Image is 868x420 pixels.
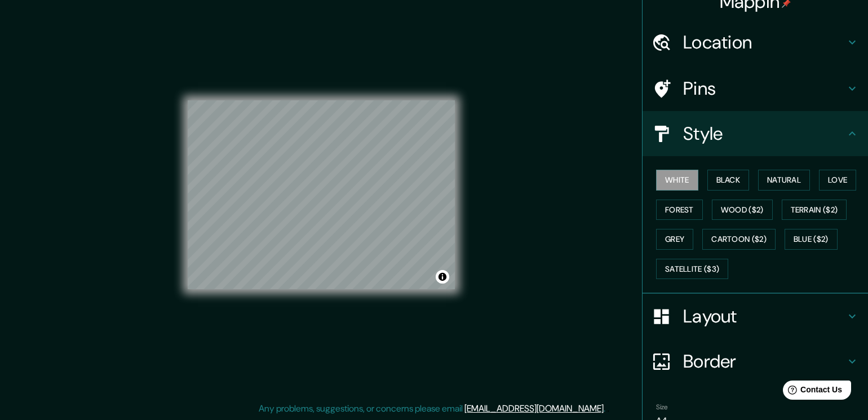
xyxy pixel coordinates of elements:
[683,77,845,100] h4: Pins
[656,403,668,412] label: Size
[643,20,868,65] div: Location
[607,402,609,415] div: .
[643,339,868,384] div: Border
[819,170,856,191] button: Love
[605,402,607,415] div: .
[683,305,845,328] h4: Layout
[702,229,776,250] button: Cartoon ($2)
[782,200,847,220] button: Terrain ($2)
[656,170,698,191] button: White
[656,259,728,280] button: Satellite ($3)
[656,200,703,220] button: Forest
[259,402,605,415] p: Any problems, suggestions, or concerns please email .
[785,229,838,250] button: Blue ($2)
[188,100,455,289] canvas: Map
[643,111,868,156] div: Style
[643,66,868,111] div: Pins
[643,294,868,339] div: Layout
[683,31,845,54] h4: Location
[683,122,845,145] h4: Style
[758,170,810,191] button: Natural
[656,229,693,250] button: Grey
[712,200,773,220] button: Wood ($2)
[683,350,845,373] h4: Border
[436,270,449,284] button: Toggle attribution
[768,376,856,408] iframe: Help widget launcher
[464,403,604,414] a: [EMAIL_ADDRESS][DOMAIN_NAME]
[707,170,750,191] button: Black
